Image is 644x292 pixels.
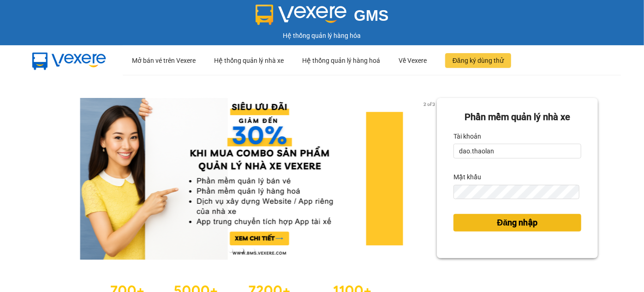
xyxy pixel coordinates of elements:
[453,55,504,66] span: Đăng ký dùng thử
[214,46,284,75] div: Hệ thống quản lý nhà xe
[453,185,579,199] input: Mật khẩu
[256,5,347,25] img: logo 2
[302,46,380,75] div: Hệ thống quản lý hàng hoá
[256,14,389,21] a: GMS
[2,30,642,41] div: Hệ thống quản lý hàng hóa
[132,46,196,75] div: Mở bán vé trên Vexere
[354,7,388,24] span: GMS
[453,129,481,144] label: Tài khoản
[453,214,581,231] button: Đăng nhập
[445,53,511,68] button: Đăng ký dùng thử
[240,249,244,252] li: slide item 2
[399,46,427,75] div: Về Vexere
[23,45,115,76] img: mbUUG5Q.png
[453,110,581,124] div: Phần mềm quản lý nhà xe
[453,144,581,158] input: Tài khoản
[421,98,437,110] p: 2 of 3
[229,249,233,252] li: slide item 1
[251,249,255,252] li: slide item 3
[497,216,538,229] span: Đăng nhập
[453,170,481,184] label: Mật khẩu
[46,98,59,260] button: previous slide / item
[424,98,437,260] button: next slide / item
